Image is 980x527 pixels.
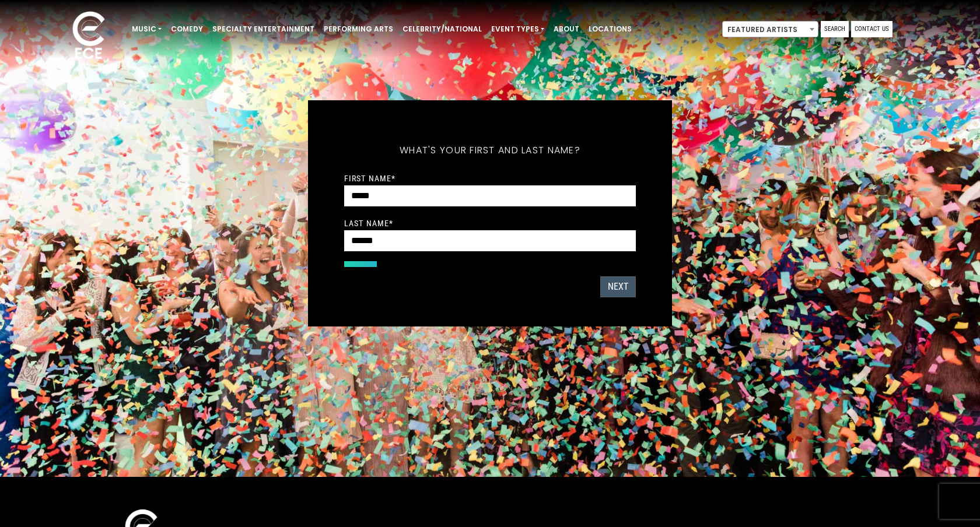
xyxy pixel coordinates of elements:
a: Performing Arts [319,19,398,39]
label: First Name [344,173,395,184]
button: Next [600,276,636,297]
a: Event Types [487,19,549,39]
a: Specialty Entertainment [208,19,319,39]
a: Celebrity/National [398,19,487,39]
img: ece_new_logo_whitev2-1.png [60,8,118,65]
a: Music [127,19,166,39]
a: Search [821,21,849,37]
span: Featured Artists [722,21,818,37]
span: Featured Artists [723,22,818,38]
a: Comedy [166,19,208,39]
a: Contact Us [851,21,892,37]
label: Last Name [344,218,393,229]
a: About [549,19,584,39]
h5: What's your first and last name? [344,129,636,171]
a: Locations [584,19,636,39]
